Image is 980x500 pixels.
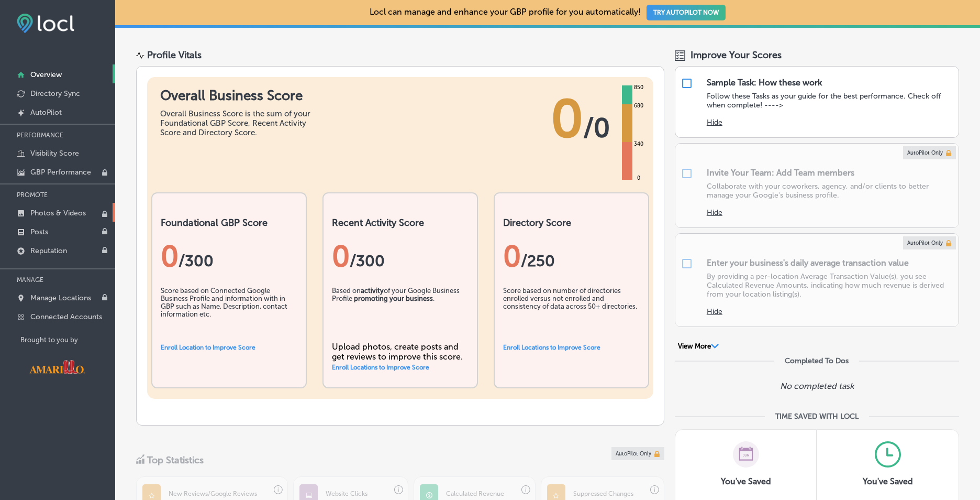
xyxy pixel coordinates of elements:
button: Hide [707,208,722,217]
div: 0 [332,239,469,274]
div: TIME SAVED WITH LOCL [775,412,859,421]
h2: Foundational GBP Score [161,217,297,229]
span: /300 [350,252,385,270]
span: Improve Your Scores [691,49,782,61]
div: Overall Business Score is the sum of your Foundational GBP Score, Recent Activity Score and Direc... [160,109,317,137]
button: View More [675,342,722,351]
div: Completed To Dos [785,356,849,365]
div: 0 [161,239,297,274]
h1: Overall Business Score [160,88,317,104]
img: fda3e92497d09a02dc62c9cd864e3231.png [17,14,74,33]
div: Based on of your Google Business Profile . [332,287,469,339]
div: Score based on number of directories enrolled versus not enrolled and consistency of data across ... [503,287,640,339]
div: Upload photos, create posts and get reviews to improve this score. [332,342,469,362]
span: 0 [551,88,583,150]
div: Score based on Connected Google Business Profile and information with in GBP such as Name, Descri... [161,287,297,339]
a: Enroll Locations to Improve Score [503,344,600,351]
b: activity [361,287,384,295]
div: Profile Vitals [147,49,202,61]
a: Enroll Location to Improve Score [161,344,255,351]
div: 850 [632,83,645,92]
p: Manage Locations [30,294,91,302]
button: Hide [707,307,722,316]
p: Posts [30,227,48,236]
p: Follow these Tasks as your guide for the best performance. Check off when complete! ----> [707,92,953,110]
a: Enroll Locations to Improve Score [332,364,429,371]
p: GBP Performance [30,168,91,177]
p: Photos & Videos [30,209,86,218]
p: AutoPilot [30,108,62,117]
button: Hide [707,118,722,127]
h3: You've Saved [863,476,913,486]
img: Visit Amarillo [20,352,94,382]
p: Brought to you by [20,336,115,344]
h2: Recent Activity Score [332,217,469,229]
div: 680 [632,102,645,110]
div: 0 [635,174,642,182]
p: Connected Accounts [30,312,102,321]
span: /250 [521,252,555,270]
p: Reputation [30,246,67,255]
div: 340 [632,140,645,148]
h2: Directory Score [503,217,640,229]
div: 0 [503,239,640,274]
p: Visibility Score [30,149,79,158]
span: / 0 [583,112,610,144]
p: No completed task [780,381,854,391]
button: TRY AUTOPILOT NOW [647,5,726,20]
span: / 300 [179,252,214,270]
p: Overview [30,70,62,79]
div: Sample Task: How these work [707,78,822,88]
p: Directory Sync [30,89,80,98]
b: promoting your business [354,295,433,302]
h3: You've Saved [721,476,771,486]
